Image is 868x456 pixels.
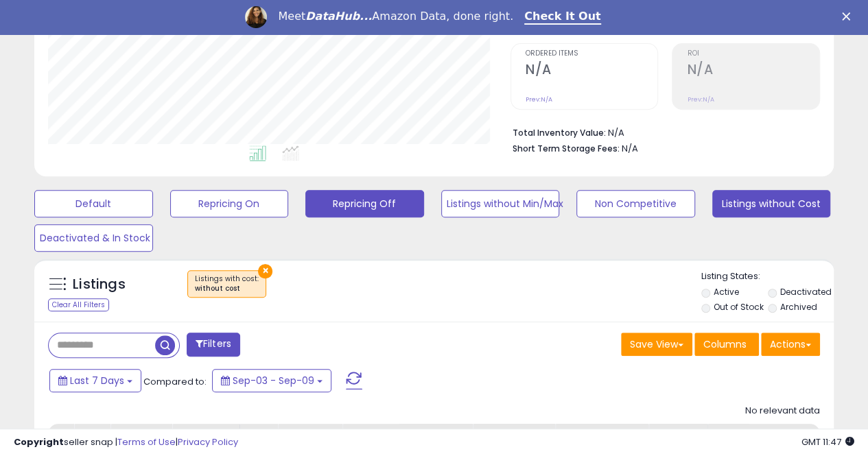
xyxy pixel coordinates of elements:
[187,333,240,357] button: Filters
[745,405,820,418] div: No relevant data
[801,435,854,448] span: 2025-09-17 11:47 GMT
[49,369,141,392] button: Last 7 Days
[712,190,831,217] button: Listings without Cost
[117,435,176,448] a: Terms of Use
[513,123,810,140] li: N/A
[703,337,747,351] span: Columns
[713,286,738,298] label: Active
[701,270,834,283] p: Listing States:
[34,190,153,217] button: Default
[621,333,692,356] button: Save View
[576,190,695,217] button: Non Competitive
[305,10,372,23] i: DataHub...
[258,264,272,278] button: ×
[513,143,620,154] b: Short Term Storage Fees:
[687,95,714,104] small: Prev: N/A
[305,190,424,217] button: Repricing Off
[694,333,759,356] button: Columns
[14,435,64,448] strong: Copyright
[780,286,832,298] label: Deactivated
[195,284,259,293] div: without cost
[526,95,552,104] small: Prev: N/A
[70,374,124,387] span: Last 7 Days
[278,10,513,23] div: Meet Amazon Data, done right.
[48,298,109,311] div: Clear All Filters
[524,10,601,25] a: Check It Out
[441,190,560,217] button: Listings without Min/Max
[245,6,267,28] img: Profile image for Georgie
[34,224,153,252] button: Deactivated & In Stock
[687,50,819,58] span: ROI
[526,62,658,80] h2: N/A
[233,374,314,387] span: Sep-03 - Sep-09
[212,369,331,392] button: Sep-03 - Sep-09
[780,301,817,313] label: Archived
[713,301,763,313] label: Out of Stock
[195,274,259,294] span: Listings with cost :
[170,190,289,217] button: Repricing On
[622,142,638,155] span: N/A
[513,127,606,139] b: Total Inventory Value:
[526,50,658,58] span: Ordered Items
[143,375,207,388] span: Compared to:
[687,62,819,80] h2: N/A
[761,333,820,356] button: Actions
[14,436,238,449] div: seller snap | |
[842,12,856,21] div: Close
[73,275,126,294] h5: Listings
[178,435,238,448] a: Privacy Policy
